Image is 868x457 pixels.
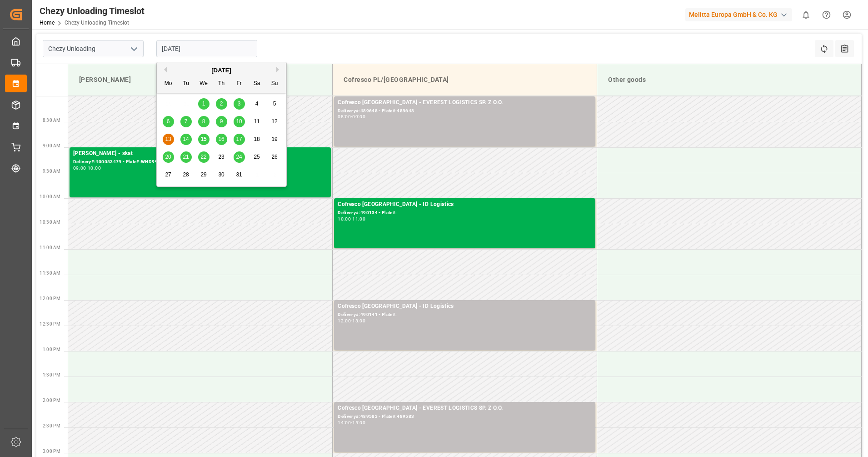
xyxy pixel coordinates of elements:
[271,118,277,125] span: 12
[43,398,60,403] span: 2:00 PM
[157,66,286,75] div: [DATE]
[338,413,592,421] div: Delivery#:489583 - Plate#:489583
[351,421,352,425] div: -
[180,78,192,90] div: Tu
[216,151,227,163] div: Choose Thursday, October 23rd, 2025
[273,100,276,107] span: 5
[234,98,245,110] div: Choose Friday, October 3rd, 2025
[156,40,257,57] input: DD.MM.YYYY
[40,321,60,326] span: 12:30 PM
[43,40,144,57] input: Type to search/select
[276,67,282,72] button: Next Month
[180,169,192,181] div: Choose Tuesday, October 28th, 2025
[200,136,206,142] span: 15
[43,143,60,148] span: 9:00 AM
[338,200,592,209] div: Cofresco [GEOGRAPHIC_DATA] - ID Logistics
[200,154,206,160] span: 22
[685,8,792,21] div: Melitta Europa GmbH & Co. KG
[338,107,592,115] div: Delivery#:489648 - Plate#:489648
[40,271,60,276] span: 11:30 AM
[236,154,242,160] span: 24
[40,245,60,250] span: 11:00 AM
[234,169,245,181] div: Choose Friday, October 31st, 2025
[167,118,170,125] span: 6
[40,220,60,225] span: 10:30 AM
[163,134,174,145] div: Choose Monday, October 13th, 2025
[73,149,327,158] div: [PERSON_NAME] - skat
[338,217,351,221] div: 10:00
[73,166,86,170] div: 09:00
[338,311,592,319] div: Delivery#:490141 - Plate#:
[163,116,174,127] div: Choose Monday, October 6th, 2025
[238,100,241,107] span: 3
[198,78,210,90] div: We
[269,78,280,90] div: Su
[234,134,245,145] div: Choose Friday, October 17th, 2025
[338,98,592,107] div: Cofresco [GEOGRAPHIC_DATA] - EVEREST LOGISTICS SP. Z O.O.
[236,171,242,178] span: 31
[234,78,245,90] div: Fr
[75,71,325,88] div: [PERSON_NAME]
[352,115,365,119] div: 09:00
[43,449,60,454] span: 3:00 PM
[338,115,351,119] div: 08:00
[251,116,263,127] div: Choose Saturday, October 11th, 2025
[180,134,192,145] div: Choose Tuesday, October 14th, 2025
[251,134,263,145] div: Choose Saturday, October 18th, 2025
[43,118,60,123] span: 8:30 AM
[352,217,365,221] div: 11:00
[183,171,189,178] span: 28
[165,171,171,178] span: 27
[183,154,189,160] span: 21
[216,169,227,181] div: Choose Thursday, October 30th, 2025
[198,116,210,127] div: Choose Wednesday, October 8th, 2025
[251,151,263,163] div: Choose Saturday, October 25th, 2025
[183,136,189,142] span: 14
[43,423,60,428] span: 2:30 PM
[271,136,277,142] span: 19
[340,71,589,88] div: Cofresco PL/[GEOGRAPHIC_DATA]
[254,118,259,125] span: 11
[160,95,284,184] div: month 2025-10
[352,319,365,323] div: 13:00
[254,154,259,160] span: 25
[198,151,210,163] div: Choose Wednesday, October 22nd, 2025
[180,151,192,163] div: Choose Tuesday, October 21st, 2025
[338,404,592,413] div: Cofresco [GEOGRAPHIC_DATA] - EVEREST LOGISTICS SP. Z O.O.
[816,5,837,25] button: Help Center
[86,166,88,170] div: -
[216,98,227,110] div: Choose Thursday, October 2nd, 2025
[271,154,277,160] span: 26
[338,421,351,425] div: 14:00
[251,78,263,90] div: Sa
[216,116,227,127] div: Choose Thursday, October 9th, 2025
[88,166,101,170] div: 10:00
[338,209,592,217] div: Delivery#:490134 - Plate#:
[127,42,140,56] button: open menu
[236,118,242,125] span: 10
[218,171,224,178] span: 30
[216,78,227,90] div: Th
[220,100,223,107] span: 2
[43,169,60,174] span: 9:30 AM
[269,98,280,110] div: Choose Sunday, October 5th, 2025
[236,136,242,142] span: 17
[351,217,352,221] div: -
[163,78,174,90] div: Mo
[200,171,206,178] span: 29
[198,98,210,110] div: Choose Wednesday, October 1st, 2025
[40,296,60,301] span: 12:00 PM
[198,169,210,181] div: Choose Wednesday, October 29th, 2025
[234,151,245,163] div: Choose Friday, October 24th, 2025
[604,71,854,88] div: Other goods
[269,116,280,127] div: Choose Sunday, October 12th, 2025
[220,118,223,125] span: 9
[40,20,55,26] a: Home
[251,98,263,110] div: Choose Saturday, October 4th, 2025
[269,134,280,145] div: Choose Sunday, October 19th, 2025
[198,134,210,145] div: Choose Wednesday, October 15th, 2025
[351,115,352,119] div: -
[165,154,171,160] span: 20
[685,6,796,23] button: Melitta Europa GmbH & Co. KG
[254,136,259,142] span: 18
